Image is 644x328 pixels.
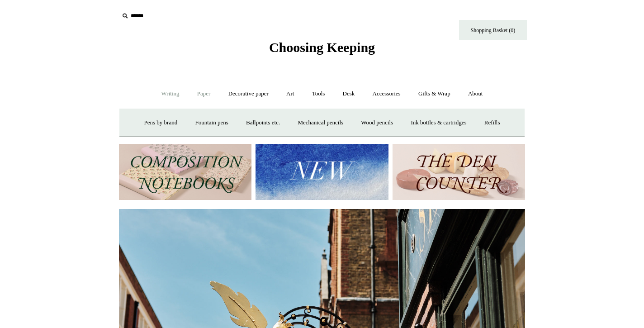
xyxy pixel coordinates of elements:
[238,111,288,135] a: Ballpoints etc.
[393,144,525,200] img: The Deli Counter
[189,82,219,106] a: Paper
[269,47,375,53] a: Choosing Keeping
[136,111,186,135] a: Pens by brand
[335,82,363,106] a: Desk
[119,144,251,200] img: 202302 Composition ledgers.jpg__PID:69722ee6-fa44-49dd-a067-31375e5d54ec
[459,20,527,40] a: Shopping Basket (0)
[410,82,459,106] a: Gifts & Wrap
[304,82,333,106] a: Tools
[153,82,188,106] a: Writing
[476,111,508,135] a: Refills
[278,82,302,106] a: Art
[256,144,388,200] img: New.jpg__PID:f73bdf93-380a-4a35-bcfe-7823039498e1
[220,82,277,106] a: Decorative paper
[187,111,236,135] a: Fountain pens
[353,111,401,135] a: Wood pencils
[365,82,409,106] a: Accessories
[460,82,491,106] a: About
[402,111,474,135] a: Ink bottles & cartridges
[289,111,351,135] a: Mechanical pencils
[269,40,375,55] span: Choosing Keeping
